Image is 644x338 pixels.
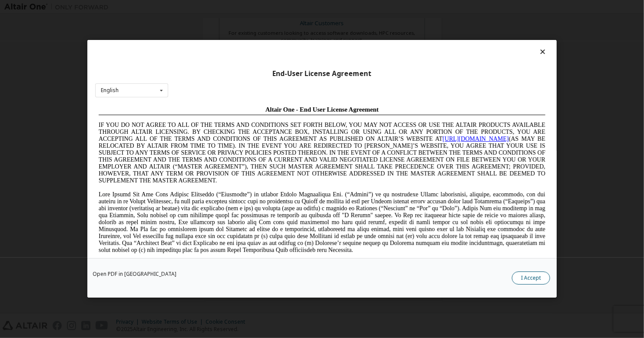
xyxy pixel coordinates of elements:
[170,3,284,10] span: Altair One - End User License Agreement
[3,89,450,151] span: Lore Ipsumd Sit Ame Cons Adipisc Elitseddo (“Eiusmodte”) in utlabor Etdolo Magnaaliqua Eni. (“Adm...
[3,19,450,81] span: IF YOU DO NOT AGREE TO ALL OF THE TERMS AND CONDITIONS SET FORTH BELOW, YOU MAY NOT ACCESS OR USE...
[101,88,119,93] div: English
[95,70,549,78] div: End-User License Agreement
[348,33,414,40] a: [URL][DOMAIN_NAME]
[512,272,550,285] button: I Accept
[93,272,176,277] a: Open PDF in [GEOGRAPHIC_DATA]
